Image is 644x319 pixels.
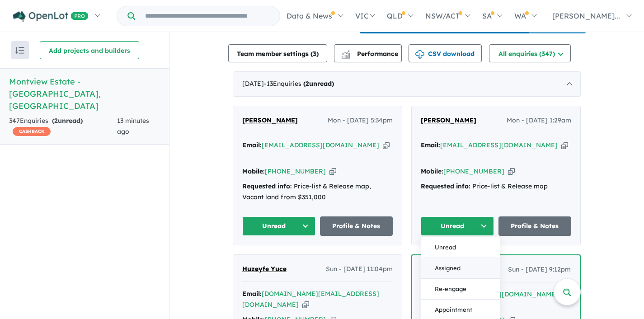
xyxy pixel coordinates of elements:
[329,167,336,176] button: Copy
[328,115,393,126] span: Mon - [DATE] 5:34pm
[265,167,326,175] a: [PHONE_NUMBER]
[242,290,379,309] a: [DOMAIN_NAME][EMAIL_ADDRESS][DOMAIN_NAME]
[40,41,139,59] button: Add projects and builders
[228,44,327,62] button: Team member settings (3)
[242,116,298,124] span: [PERSON_NAME]
[507,115,571,126] span: Mon - [DATE] 1:29am
[313,50,316,58] span: 3
[9,116,117,137] div: 347 Enquir ies
[302,300,309,310] button: Copy
[242,290,262,298] strong: Email:
[264,80,334,88] span: - 13 Enquir ies
[508,264,571,275] span: Sun - [DATE] 9:12pm
[421,258,500,279] button: Assigned
[242,264,287,275] a: Huzeyfe Yuce
[421,116,476,124] span: [PERSON_NAME]
[117,117,149,136] span: 13 minutes ago
[242,182,292,190] strong: Requested info:
[489,44,571,62] button: All enquiries (347)
[306,80,309,88] span: 2
[552,11,620,20] span: [PERSON_NAME]...
[440,141,558,149] a: [EMAIL_ADDRESS][DOMAIN_NAME]
[342,50,350,55] img: line-chart.svg
[421,237,500,258] button: Unread
[242,181,393,203] div: Price-list & Release map, Vacant land from $351,000
[343,50,398,58] span: Performance
[561,141,568,150] button: Copy
[421,279,500,300] button: Re-engage
[13,11,89,22] img: Openlot PRO Logo White
[262,141,379,149] a: [EMAIL_ADDRESS][DOMAIN_NAME]
[326,264,393,275] span: Sun - [DATE] 11:04pm
[421,182,470,190] strong: Requested info:
[443,167,504,175] a: [PHONE_NUMBER]
[498,216,572,236] a: Profile & Notes
[421,216,494,236] button: Unread
[242,141,262,149] strong: Email:
[421,141,440,149] strong: Email:
[15,47,24,54] img: sort.svg
[421,115,476,126] a: [PERSON_NAME]
[9,75,160,112] h5: Montview Estate - [GEOGRAPHIC_DATA] , [GEOGRAPHIC_DATA]
[13,127,51,136] span: CASHBACK
[421,181,571,192] div: Price-list & Release map
[334,44,402,62] button: Performance
[383,141,390,150] button: Copy
[233,71,581,97] div: [DATE]
[242,265,287,273] span: Huzeyfe Yuce
[508,167,515,176] button: Copy
[54,117,58,125] span: 2
[137,6,278,26] input: Try estate name, suburb, builder or developer
[303,80,334,88] strong: ( unread)
[242,216,315,236] button: Unread
[415,50,424,59] img: download icon
[409,44,482,62] button: CSV download
[320,216,393,236] a: Profile & Notes
[52,117,83,125] strong: ( unread)
[242,167,265,175] strong: Mobile:
[421,167,443,175] strong: Mobile:
[242,115,298,126] a: [PERSON_NAME]
[341,53,350,59] img: bar-chart.svg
